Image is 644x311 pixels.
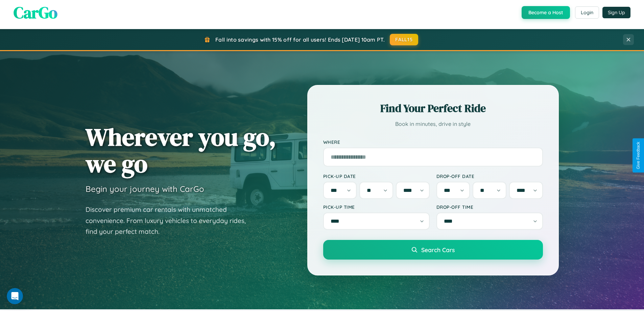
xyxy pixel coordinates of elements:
button: FALL15 [390,34,418,45]
p: Book in minutes, drive in style [323,119,543,129]
label: Where [323,139,543,145]
button: Login [575,6,599,19]
span: CarGo [14,1,57,24]
button: Sign Up [602,7,630,18]
span: Search Cars [421,246,455,253]
label: Drop-off Time [436,204,543,210]
label: Pick-up Date [323,173,430,179]
span: Fall into savings with 15% off for all users! Ends [DATE] 10am PT. [215,36,385,43]
p: Discover premium car rentals with unmatched convenience. From luxury vehicles to everyday rides, ... [86,204,255,237]
button: Become a Host [522,6,570,19]
h1: Wherever you go, we go [86,124,276,177]
h3: Begin your journey with CarGo [86,184,204,194]
button: Search Cars [323,240,543,260]
iframe: Intercom live chat [7,288,23,304]
label: Pick-up Time [323,204,430,210]
h2: Find Your Perfect Ride [323,101,543,116]
div: Give Feedback [636,142,641,169]
label: Drop-off Date [436,173,543,179]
